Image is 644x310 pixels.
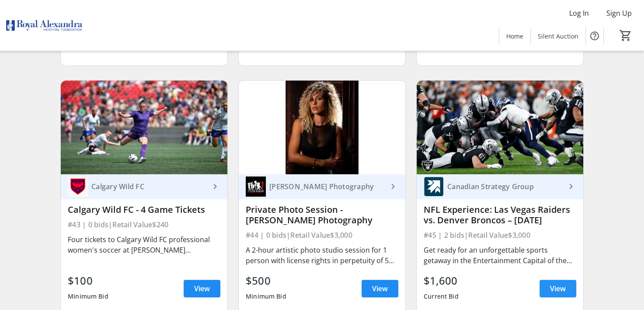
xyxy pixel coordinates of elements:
span: Log In [569,8,589,18]
div: Calgary Wild FC - 4 Game Tickets [68,204,220,215]
a: View [184,280,220,297]
button: Sign Up [599,6,639,20]
div: #44 | 0 bids | Retail Value $3,000 [246,229,398,241]
span: View [194,283,210,294]
span: View [550,283,566,294]
a: Home [499,28,530,44]
div: [PERSON_NAME] Photography [266,182,388,191]
img: Canadian Strategy Group [424,176,444,197]
div: #45 | 2 bids | Retail Value $3,000 [424,229,576,241]
button: Log In [562,6,596,20]
div: A 2-hour artistic photo studio session for 1 person with license rights in perpetuity of 5 digita... [246,245,398,266]
span: View [372,283,388,294]
div: Minimum Bid [246,289,286,304]
mat-icon: keyboard_arrow_right [388,181,398,192]
button: Help [586,27,603,45]
img: Tyler Baker Photography [246,176,266,197]
div: #43 | 0 bids | Retail Value $240 [68,218,220,231]
img: Private Photo Session - Tyler Baker Photography [239,81,405,174]
div: Canadian Strategy Group [444,182,566,191]
div: NFL Experience: Las Vegas Raiders vs. Denver Broncos – [DATE] [424,204,576,225]
div: $500 [246,273,286,289]
a: Calgary Wild FCCalgary Wild FC [61,174,227,199]
button: Cart [618,28,634,43]
div: Calgary Wild FC [88,182,210,191]
div: Get ready for an unforgettable sports getaway in the Entertainment Capital of the World! This pac... [424,245,576,266]
mat-icon: keyboard_arrow_right [210,181,220,192]
span: Silent Auction [538,32,578,41]
a: Canadian Strategy GroupCanadian Strategy Group [417,174,583,199]
a: Silent Auction [531,28,585,44]
div: Four tickets to Calgary Wild FC professional women's soccer at [PERSON_NAME][GEOGRAPHIC_DATA]. Ex... [68,234,220,255]
span: Sign Up [606,8,632,18]
img: Calgary Wild FC [68,176,88,197]
div: Private Photo Session - [PERSON_NAME] Photography [246,204,398,225]
span: Home [506,32,523,41]
img: Calgary Wild FC - 4 Game Tickets [61,81,227,174]
div: Minimum Bid [68,289,108,304]
mat-icon: keyboard_arrow_right [566,181,576,192]
div: $1,600 [424,273,459,289]
div: Current Bid [424,289,459,304]
img: NFL Experience: Las Vegas Raiders vs. Denver Broncos – December 7, 2025 [417,81,583,174]
div: $100 [68,273,108,289]
a: Tyler Baker Photography[PERSON_NAME] Photography [239,174,405,199]
a: View [540,280,576,297]
img: Royal Alexandra Hospital Foundation's Logo [5,4,83,47]
a: View [362,280,398,297]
